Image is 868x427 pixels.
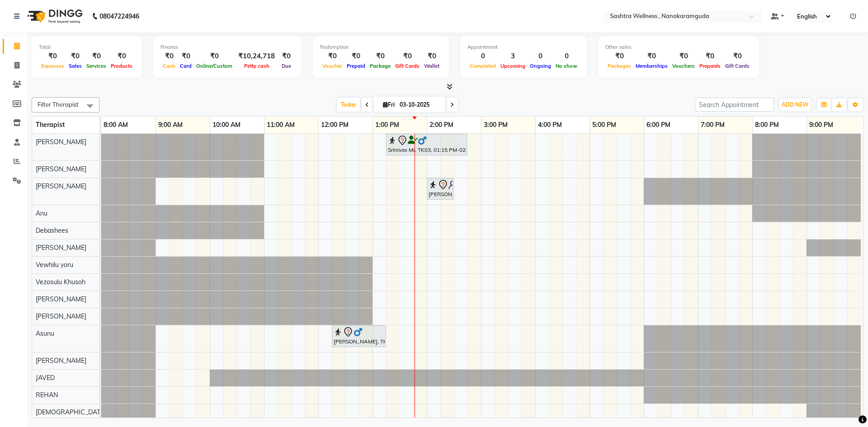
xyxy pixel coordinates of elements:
span: Memberships [633,63,670,69]
span: Wallet [422,63,442,69]
span: Upcoming [498,63,528,69]
div: ₹0 [108,51,135,61]
input: Search Appointment [695,98,774,112]
div: ₹10,24,718 [235,51,278,61]
span: Card [178,63,194,69]
a: 3:00 PM [481,118,510,131]
span: Expenses [39,63,66,69]
b: 08047224946 [99,4,139,29]
span: Debashees [36,226,68,235]
div: ₹0 [194,51,235,61]
span: Therapist [36,121,65,129]
span: [DEMOGRAPHIC_DATA] [36,408,106,416]
div: Finance [160,43,294,51]
div: ₹0 [422,51,442,61]
span: Prepaid [344,63,368,69]
div: 0 [553,51,580,61]
div: 0 [467,51,498,61]
div: Total [39,43,135,51]
span: Anu [36,209,47,217]
a: 9:00 AM [156,118,185,131]
span: [PERSON_NAME] [36,182,86,190]
div: 3 [498,51,528,61]
div: ₹0 [178,51,194,61]
a: 4:00 PM [536,118,564,131]
div: ₹0 [66,51,84,61]
span: Online/Custom [194,63,235,69]
div: ₹0 [393,51,422,61]
span: JAVED [36,374,55,382]
div: ₹0 [320,51,344,61]
a: 8:00 AM [101,118,130,131]
span: Vewhilu yoru [36,261,73,269]
button: ADD NEW [779,99,811,111]
a: 2:00 PM [427,118,456,131]
div: Srinivas Mr, TK03, 01:15 PM-02:45 PM, CLASSIC MASSAGES -Aromatherapy (90 mins ) [387,135,466,154]
div: [PERSON_NAME], TK02, 12:15 PM-01:15 PM, CLASSIC MASSAGES -Aromatherapy ( 60 mins ) [333,327,385,346]
span: Cash [160,63,178,69]
span: Sales [66,63,84,69]
span: [PERSON_NAME] [36,165,86,173]
div: ₹0 [723,51,752,61]
div: ₹0 [160,51,178,61]
span: Products [108,63,135,69]
div: ₹0 [368,51,393,61]
div: ₹0 [670,51,697,61]
span: Vouchers [670,63,697,69]
span: Services [84,63,108,69]
a: 10:00 AM [210,118,243,131]
span: [PERSON_NAME] [36,357,86,365]
a: 12:00 PM [319,118,351,131]
div: ₹0 [633,51,670,61]
span: REHAN [36,391,58,399]
a: 11:00 AM [264,118,297,131]
span: Voucher [320,63,344,69]
span: Gift Cards [723,63,752,69]
span: Today [337,98,360,112]
div: Other sales [605,43,752,51]
span: [PERSON_NAME] [36,312,86,320]
div: 0 [528,51,553,61]
div: ₹0 [697,51,723,61]
span: Petty cash [242,63,272,69]
span: [PERSON_NAME] [36,138,86,146]
a: 5:00 PM [590,118,618,131]
a: 8:00 PM [753,118,781,131]
a: 9:00 PM [807,118,835,131]
span: Filter Therapist [38,101,79,108]
span: Asunu [36,329,54,338]
span: Ongoing [528,63,553,69]
span: No show [553,63,580,69]
span: [PERSON_NAME] [36,295,86,303]
div: ₹0 [605,51,633,61]
span: Gift Cards [393,63,422,69]
span: Completed [467,63,498,69]
a: 7:00 PM [698,118,727,131]
span: Due [279,63,293,69]
span: [PERSON_NAME] [36,244,86,252]
div: [PERSON_NAME], TK01, 02:00 PM-02:30 PM, One Level Hair Cut [428,179,453,198]
span: Vezosulu Khusoh [36,278,85,286]
input: 2025-10-03 [397,98,442,112]
div: ₹0 [84,51,108,61]
span: Prepaids [697,63,723,69]
span: ADD NEW [782,101,808,108]
div: ₹0 [39,51,66,61]
div: ₹0 [278,51,294,61]
a: 1:00 PM [373,118,401,131]
span: Fri [381,101,397,108]
div: Appointment [467,43,580,51]
span: Package [368,63,393,69]
img: logo [23,4,85,29]
div: ₹0 [344,51,368,61]
span: Packages [605,63,633,69]
div: Redemption [320,43,442,51]
a: 6:00 PM [644,118,673,131]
